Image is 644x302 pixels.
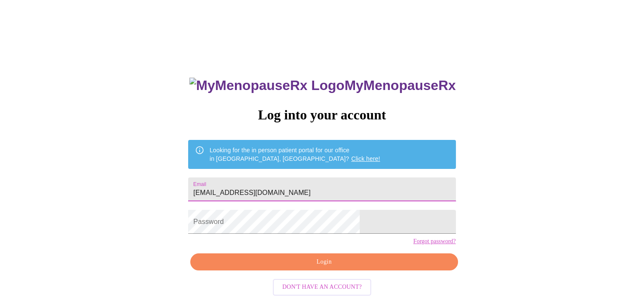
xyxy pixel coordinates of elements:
[282,282,362,293] span: Don't have an account?
[413,238,456,245] a: Forgot password?
[273,279,371,296] button: Don't have an account?
[271,283,373,290] a: Don't have an account?
[189,78,344,93] img: MyMenopauseRx Logo
[190,253,458,271] button: Login
[209,142,380,166] div: Looking for the in person patient portal for our office in [GEOGRAPHIC_DATA], [GEOGRAPHIC_DATA]?
[188,107,455,123] h3: Log into your account
[200,257,448,267] span: Login
[189,78,456,93] h3: MyMenopauseRx
[351,155,380,162] a: Click here!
